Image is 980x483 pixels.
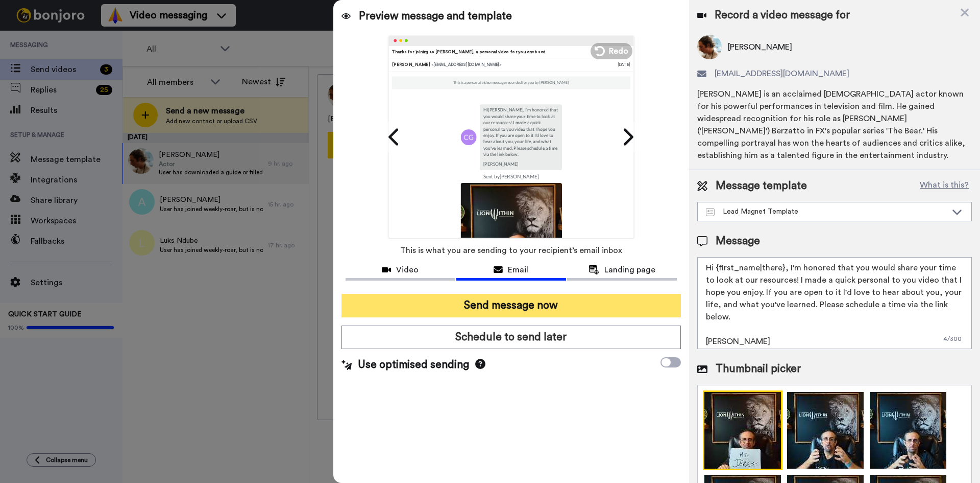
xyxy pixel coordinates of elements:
[715,67,849,80] span: [EMAIL_ADDRESS][DOMAIN_NAME]
[508,264,528,276] span: Email
[786,390,865,470] img: 2Q==
[703,390,782,470] img: 9k=
[358,357,469,373] span: Use optimised sending
[706,208,715,216] img: Message-temps.svg
[396,264,419,276] span: Video
[392,61,618,67] div: [PERSON_NAME]
[716,361,801,377] span: Thumbnail picker
[341,294,681,317] button: Send message now
[697,257,972,349] textarea: Hi {first_name|there}, I'm honored that you would share your time to look at our resources! I mad...
[460,170,561,183] td: Sent by [PERSON_NAME]
[483,107,558,157] p: Hi [PERSON_NAME] , I'm honored that you would share your time to look at our resources! I made a ...
[917,178,972,194] button: What is this?
[453,80,569,85] p: This is a personal video message recorded for you by [PERSON_NAME]
[604,264,655,276] span: Landing page
[716,234,760,249] span: Message
[341,326,681,349] button: Schedule to send later
[706,206,947,217] div: Lead Magnet Template
[483,160,558,167] p: [PERSON_NAME]
[716,178,807,194] span: Message template
[400,239,622,262] span: This is what you are sending to your recipient’s email inbox
[697,88,972,162] div: [PERSON_NAME] is an acclaimed [DEMOGRAPHIC_DATA] actor known for his powerful performances in tel...
[617,61,630,67] div: [DATE]
[868,390,948,470] img: Z
[460,129,476,145] img: cg.png
[460,182,561,284] img: Z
